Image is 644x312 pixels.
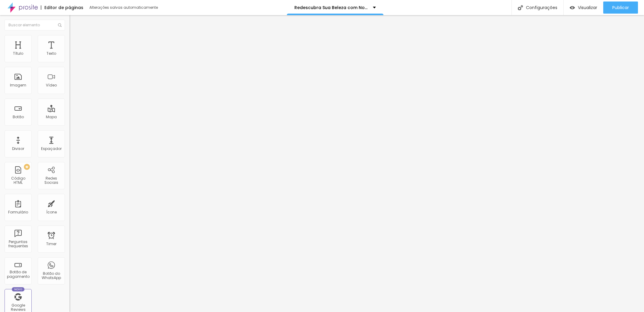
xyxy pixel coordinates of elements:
span: Visualizar [578,5,597,10]
iframe: Editor [69,15,644,312]
img: Icone [58,23,62,27]
div: Perguntas frequentes [6,240,30,249]
div: Novo [12,287,25,291]
p: Redescubra Sua Beleza com Nosso Ensaio Feminino! [294,5,368,10]
div: Alterações salvas automaticamente [89,6,159,9]
div: Divisor [12,147,24,151]
div: Google Reviews [6,303,30,312]
div: Mapa [46,115,57,119]
div: Timer [46,242,56,246]
div: Redes Sociais [39,176,63,185]
span: Publicar [612,5,629,10]
div: Texto [46,51,56,56]
div: Título [13,51,23,56]
div: Código HTML [6,176,30,185]
div: Botão do WhatsApp [39,271,63,280]
button: Visualizar [564,2,603,14]
div: Botão [13,115,24,119]
div: Ícone [46,210,57,214]
div: Formulário [8,210,28,214]
div: Editor de páginas [41,5,83,10]
div: Espaçador [41,147,62,151]
button: Publicar [603,2,638,14]
img: Icone [518,5,523,10]
div: Botão de pagamento [6,270,30,279]
div: Imagem [10,83,26,87]
input: Buscar elemento [5,20,65,31]
img: view-1.svg [570,5,575,10]
div: Vídeo [46,83,57,87]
